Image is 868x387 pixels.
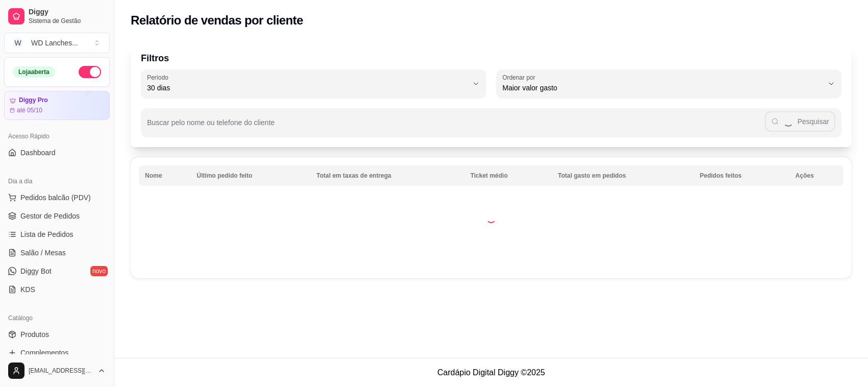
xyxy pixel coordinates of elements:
[114,358,868,387] footer: Cardápio Digital Diggy © 2025
[4,326,110,343] a: Produtos
[19,96,48,104] article: Diggy Pro
[17,106,42,114] article: até 05/10
[131,12,303,29] h2: Relatório de vendas por cliente
[486,213,496,223] div: Loading
[4,33,110,53] button: Select a team
[20,229,74,239] span: Lista de Pedidos
[20,329,49,340] span: Produtos
[4,226,110,243] a: Lista de Pedidos
[20,284,35,295] span: KDS
[4,208,110,224] a: Gestor de Pedidos
[4,281,110,298] a: KDS
[4,4,110,29] a: DiggySistema de Gestão
[20,348,68,358] span: Complementos
[20,211,80,221] span: Gestor de Pedidos
[4,263,110,279] a: Diggy Botnovo
[141,51,841,65] p: Filtros
[4,128,110,144] div: Acesso Rápido
[4,144,110,161] a: Dashboard
[20,266,52,276] span: Diggy Bot
[4,173,110,189] div: Dia a dia
[496,69,841,98] button: Ordenar porMaior valor gasto
[31,38,78,48] div: WD Lanches ...
[502,83,823,93] span: Maior valor gasto
[29,8,106,17] span: Diggy
[13,38,23,48] span: W
[20,148,56,158] span: Dashboard
[29,367,93,375] span: [EMAIL_ADDRESS][DOMAIN_NAME]
[147,83,468,93] span: 30 dias
[4,345,110,361] a: Complementos
[20,248,66,258] span: Salão / Mesas
[147,122,765,132] input: Buscar pelo nome ou telefone do cliente
[13,66,55,78] div: Loja aberta
[4,189,110,206] button: Pedidos balcão (PDV)
[20,192,91,203] span: Pedidos balcão (PDV)
[79,66,101,78] button: Alterar Status
[4,310,110,326] div: Catálogo
[29,17,106,25] span: Sistema de Gestão
[141,69,486,98] button: Período30 dias
[4,358,110,383] button: [EMAIL_ADDRESS][DOMAIN_NAME]
[4,91,110,120] a: Diggy Proaté 05/10
[502,73,539,82] label: Ordenar por
[147,73,172,82] label: Período
[4,245,110,261] a: Salão / Mesas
